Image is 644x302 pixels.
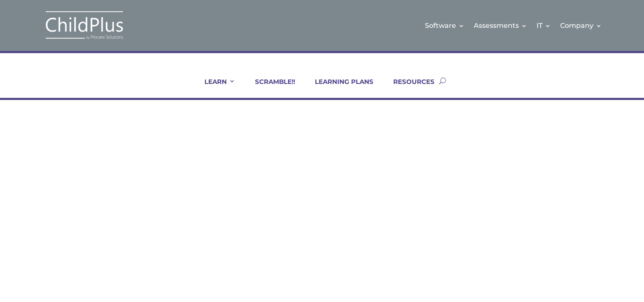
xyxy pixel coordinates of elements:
a: Company [560,8,602,43]
a: LEARNING PLANS [304,78,373,98]
a: IT [537,8,551,43]
a: LEARN [194,78,235,98]
a: Software [425,8,464,43]
a: SCRAMBLE!! [244,78,295,98]
a: Assessments [474,8,527,43]
a: RESOURCES [383,78,435,98]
